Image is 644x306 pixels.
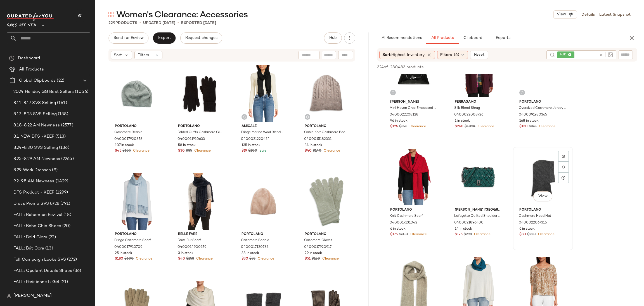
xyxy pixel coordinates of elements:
span: 8.24-8.30 SVS Selling [13,145,58,151]
img: svg%3e [108,12,114,17]
span: Fringe Merino Wool Blend Scarf [241,130,285,135]
span: $100 [248,149,257,154]
span: $125 [455,232,463,237]
span: Global Clipboards [19,77,56,84]
span: Clearance [257,257,274,261]
span: Portolano [178,124,222,129]
span: $40 [305,149,312,154]
span: Cashmere Gloves [304,238,332,243]
span: • [177,20,179,26]
span: 25 in stock [115,251,132,256]
span: [PERSON_NAME] [390,100,437,105]
a: Latest Snapshot [599,12,631,18]
span: 8.1 NEW DFS -KEEP [13,133,54,140]
img: 0400021220454_BLACK [237,65,290,122]
span: $140 [313,149,321,154]
span: (272) [66,256,77,263]
span: View [557,12,566,17]
span: 0400011910633 [177,137,205,142]
span: Highest Inventory [391,53,425,57]
span: 14 in stock [455,227,472,232]
span: Clearance [135,257,152,261]
span: [PERSON_NAME] [13,293,52,299]
span: Clearance [473,233,491,236]
span: (22) [47,234,56,241]
span: Hub [329,36,337,40]
span: $120 [312,256,320,262]
span: 8.18-8.22 AM Newness [13,122,60,129]
span: Mini Haven Croc Embossed Leather Hobo Bag [390,106,437,111]
span: (21) [59,279,68,285]
span: 2024 Holiday GG Best Sellers [13,89,74,95]
img: svg%3e [9,55,15,61]
img: 0400011910633_BLACK [174,65,227,122]
span: Silk Blend Shrug [454,106,480,111]
span: Clearance [477,125,494,128]
span: 229 [108,21,115,25]
span: GG: Stocking Stuffers SVS [13,290,68,296]
span: $361 [529,124,537,129]
img: cfy_white_logo.C9jOOHJF.svg [7,13,54,21]
span: Portolano [519,100,567,105]
span: 8.29 Work Dresses [13,167,51,173]
span: (138) [57,111,68,117]
img: svg%3e [7,294,11,298]
span: 8.25-8.29 AM Newness [13,156,60,162]
span: Portolano [305,124,349,129]
button: Export [153,32,176,44]
img: 0400015182331_NILEBROWN [300,65,353,122]
span: Filters [440,52,452,58]
span: Portolano [115,124,159,129]
span: Lafayette Quilted Shoulder Bag [454,214,501,219]
span: Portolano [390,208,437,213]
span: FALL: Bold Glam [13,234,47,241]
img: svg%3e [306,115,309,119]
span: (136) [58,145,69,151]
span: $45 [115,149,121,154]
span: 6 in stock [390,227,406,232]
span: FALL: Brit Core [13,245,44,252]
div: Products [108,20,137,26]
img: svg%3e [562,155,565,158]
p: updated [DATE] [143,20,175,26]
span: (36) [72,268,81,274]
span: 8.11-8.17 SVS Selling [13,100,56,106]
span: (1056) [74,89,88,95]
span: View [538,194,548,199]
span: $30 [241,256,248,262]
span: Clearance [408,125,426,128]
span: 29 in stock [305,251,322,256]
span: Fringe Cashmere Scarf [114,238,151,243]
span: Portolano [241,232,286,237]
span: 0400014900579 [177,245,206,250]
button: View [533,191,552,201]
p: Exported [DATE] [181,20,216,26]
span: Cable Knit Cashmere Beanie [304,130,348,135]
span: 0400091980365 [519,112,547,117]
span: Reset [473,53,484,57]
span: Belle Fare [178,232,222,237]
span: 0400021896400 [454,220,484,225]
span: $95 [249,256,255,262]
span: (13) [44,245,53,252]
span: Oversized Cashmere Jersey Scarf [519,106,566,111]
img: svg%3e [520,91,524,94]
span: 107 in stock [115,143,134,148]
span: 0400022208128 [390,112,418,117]
span: Ferragamo [455,100,502,105]
img: 0400017131042_RED [386,149,442,205]
img: 0400017920878 [110,65,164,122]
img: 0400017910709 [110,173,164,230]
span: Sale [258,149,266,153]
span: (1429) [55,178,68,185]
span: 34 in stock [305,143,322,148]
span: Clearance [132,149,150,153]
span: 3 in stock [178,251,193,256]
span: 6 in stock [519,227,535,232]
span: Export [158,36,171,40]
a: Details [581,12,595,18]
span: $158 [186,256,194,262]
span: $175 [390,232,398,237]
span: 8.17-8.23 SVS Selling [13,111,57,117]
span: Clearance [195,257,213,261]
